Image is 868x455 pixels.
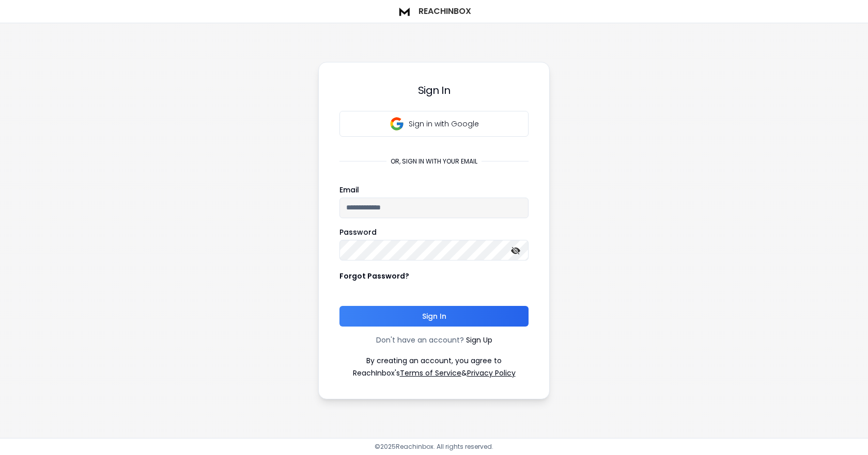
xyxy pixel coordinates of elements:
button: Sign in with Google [339,111,529,137]
p: Sign in with Google [409,119,479,129]
label: Password [339,229,377,236]
a: Sign Up [466,335,492,345]
button: Sign In [339,306,529,327]
p: Forgot Password? [339,271,409,281]
p: By creating an account, you agree to [366,355,502,366]
p: or, sign in with your email [386,157,482,166]
a: Terms of Service [400,368,461,378]
h1: ReachInbox [419,5,471,18]
p: Don't have an account? [376,335,464,345]
a: Privacy Policy [467,368,516,378]
p: © 2025 Reachinbox. All rights reserved. [375,443,493,451]
a: ReachInbox [397,4,471,19]
h3: Sign In [339,83,529,98]
p: ReachInbox's & [353,368,516,378]
label: Email [339,186,359,193]
img: logo [397,4,412,19]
